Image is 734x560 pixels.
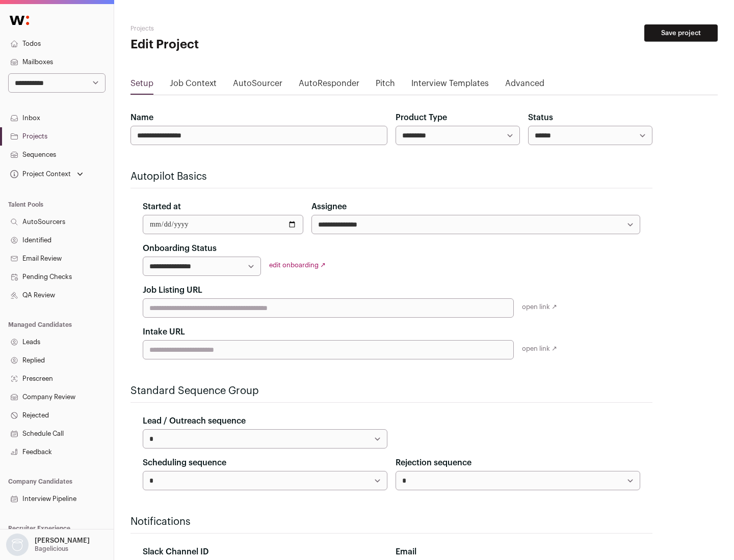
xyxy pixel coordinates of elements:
[311,201,347,213] label: Assignee
[644,24,718,42] button: Save project
[143,457,226,469] label: Scheduling sequence
[4,534,92,556] button: Open dropdown
[35,545,68,553] p: Bagelicious
[233,77,282,94] a: AutoSourcer
[170,77,217,94] a: Job Context
[130,111,153,124] label: Name
[269,262,326,268] a: edit onboarding ↗
[8,170,71,178] div: Project Context
[130,515,652,529] h2: Notifications
[130,170,652,184] h2: Autopilot Basics
[143,326,185,338] label: Intake URL
[130,384,652,398] h2: Standard Sequence Group
[411,77,489,94] a: Interview Templates
[528,111,553,124] label: Status
[130,77,153,94] a: Setup
[6,534,29,556] img: nopic.png
[8,167,85,181] button: Open dropdown
[143,284,202,296] label: Job Listing URL
[396,111,447,124] label: Product Type
[376,77,395,94] a: Pitch
[505,77,544,94] a: Advanced
[143,415,246,427] label: Lead / Outreach sequence
[35,537,90,545] p: [PERSON_NAME]
[396,546,640,558] div: Email
[299,77,359,94] a: AutoResponder
[143,201,181,213] label: Started at
[143,546,208,558] label: Slack Channel ID
[396,457,471,469] label: Rejection sequence
[130,37,326,53] h1: Edit Project
[143,242,217,255] label: Onboarding Status
[4,10,35,31] img: Wellfound
[130,24,326,33] h2: Projects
